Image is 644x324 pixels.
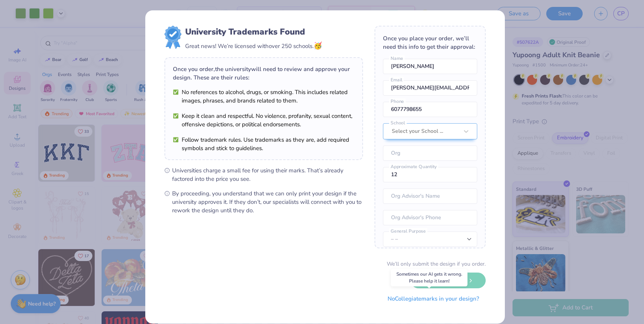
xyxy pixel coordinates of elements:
input: Org Advisor's Phone [383,210,477,225]
img: license-marks-badge.png [164,26,181,49]
input: Email [383,80,477,96]
span: 🥳 [314,41,322,50]
div: University Trademarks Found [185,26,322,38]
li: No references to alcohol, drugs, or smoking. This includes related images, phrases, and brands re... [173,88,355,105]
span: By proceeding, you understand that we can only print your design if the university approves it. I... [172,189,363,215]
div: Sometimes our AI gets it wrong. Please help it learn! [391,269,468,286]
div: We’ll only submit the design if you order. [387,260,486,268]
div: Once you place your order, we’ll need this info to get their approval: [383,34,477,51]
button: NoCollegiatemarks in your design? [381,291,486,307]
div: Great news! We’re licensed with over 250 schools. [185,41,322,51]
li: Follow trademark rules. Use trademarks as they are, add required symbols and stick to guidelines. [173,136,355,152]
li: Keep it clean and respectful. No violence, profanity, sexual content, offensive depictions, or po... [173,112,355,129]
span: Universities charge a small fee for using their marks. That’s already factored into the price you... [172,166,363,183]
input: Org Advisor's Name [383,188,477,204]
input: Approximate Quantity [383,167,477,182]
input: Name [383,59,477,74]
input: Org [383,145,477,161]
input: Phone [383,102,477,117]
div: Once you order, the university will need to review and approve your design. These are their rules: [173,65,355,82]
